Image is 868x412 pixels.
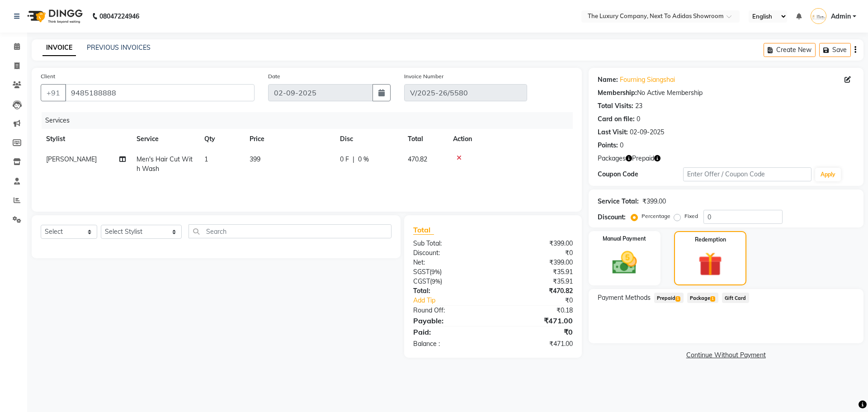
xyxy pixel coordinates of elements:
input: Search [189,224,392,238]
th: Action [448,129,573,149]
a: Fourning Siangshai [620,75,675,85]
label: Redemption [695,236,726,244]
span: 9% [432,278,440,285]
div: ₹0 [507,296,579,305]
div: Round Off: [406,306,493,315]
div: Sub Total: [406,239,493,248]
th: Service [131,129,199,149]
span: Men's Hair Cut With Wash [137,155,193,173]
div: 23 [635,101,642,111]
span: Packages [598,154,626,163]
div: Balance : [406,339,493,349]
div: ₹470.82 [493,286,579,296]
span: Prepaid [654,293,684,303]
button: Apply [815,168,841,181]
span: 0 % [358,155,369,164]
img: logo [23,4,85,29]
div: Membership: [598,88,637,98]
div: Total: [406,286,493,296]
div: ₹399.00 [493,258,579,267]
div: Service Total: [598,197,639,206]
span: Package [687,293,718,303]
div: ₹35.91 [493,277,579,286]
button: Save [819,43,851,57]
input: Search by Name/Mobile/Email/Code [65,84,255,101]
div: ₹399.00 [642,197,666,206]
div: Points: [598,141,618,150]
a: Add Tip [406,296,507,305]
img: _gift.svg [691,249,730,279]
div: Last Visit: [598,128,628,137]
input: Enter Offer / Coupon Code [683,167,811,181]
th: Disc [335,129,402,149]
span: | [353,155,354,164]
th: Total [402,129,448,149]
div: ₹471.00 [493,339,579,349]
div: ₹0 [493,248,579,258]
span: 9% [431,268,440,275]
label: Client [41,72,55,81]
button: Create New [764,43,816,57]
div: ( ) [406,277,493,286]
div: ₹471.00 [493,315,579,326]
span: Payment Methods [598,293,651,303]
a: PREVIOUS INVOICES [87,43,151,52]
span: [PERSON_NAME] [46,155,97,163]
div: No Active Membership [598,88,854,98]
span: Admin [831,12,851,21]
th: Qty [199,129,244,149]
span: 1 [204,155,208,163]
span: 1 [710,296,715,302]
div: Paid: [406,327,493,337]
div: Card on file: [598,114,635,124]
span: 399 [250,155,260,163]
div: ₹399.00 [493,239,579,248]
div: 0 [637,114,640,124]
div: Payable: [406,315,493,326]
span: 1 [675,296,680,302]
span: CGST [413,277,430,285]
img: Admin [811,8,826,24]
a: INVOICE [42,40,76,56]
label: Manual Payment [603,235,646,243]
span: Prepaid [632,154,654,163]
label: Fixed [684,212,698,220]
button: +91 [41,84,66,101]
div: ₹0.18 [493,306,579,315]
div: Net: [406,258,493,267]
div: ₹0 [493,327,579,337]
b: 08047224946 [99,4,139,29]
label: Percentage [642,212,670,220]
th: Price [244,129,335,149]
span: Gift Card [722,293,749,303]
th: Stylist [41,129,131,149]
span: Total [413,225,434,235]
div: Discount: [406,248,493,258]
div: 02-09-2025 [630,128,664,137]
div: 0 [620,141,623,150]
div: Coupon Code [598,170,683,179]
div: Discount: [598,213,626,222]
div: Services [42,112,580,129]
span: 470.82 [408,155,427,163]
img: _cash.svg [604,248,645,277]
div: Name: [598,75,618,85]
label: Date [268,72,280,81]
span: 0 F [340,155,349,164]
div: Total Visits: [598,101,633,111]
div: ₹35.91 [493,267,579,277]
a: Continue Without Payment [590,350,862,360]
span: SGST [413,268,429,276]
label: Invoice Number [404,72,443,81]
div: ( ) [406,267,493,277]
